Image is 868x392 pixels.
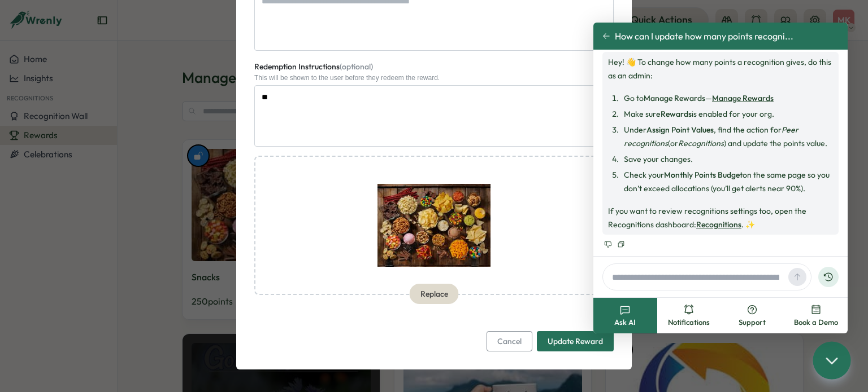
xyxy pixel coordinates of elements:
[794,318,838,328] span: Book a Demo
[678,138,724,148] em: Recognitions
[420,284,448,303] span: Replace
[661,109,692,119] strong: Rewards
[644,93,705,103] strong: Manage Rewards
[593,298,657,333] button: Ask AI
[340,61,373,72] span: (optional)
[497,332,522,351] span: Cancel
[646,125,714,135] strong: Assign Point Values
[657,298,721,333] button: Notifications
[614,318,636,328] span: Ask AI
[615,31,793,41] span: How can I update how many points recogni...
[668,318,710,328] span: Notifications
[602,31,793,41] button: How can I update how many points recogni...
[664,170,743,180] strong: Monthly Points Budget
[721,298,784,333] button: Support
[616,239,626,249] button: Copy to clipboard
[620,152,833,166] li: Save your changes.
[784,298,848,333] button: Book a Demo
[608,204,833,231] p: If you want to review recognitions settings too, open the Recognitions dashboard: . ✨
[254,74,614,82] div: This will be shown to the user before they redeem the reward.
[620,168,833,195] li: Check your on the same page so you don’t exceed allocations (you’ll get alerts near 90%).
[620,123,833,150] li: Under , find the action for (or ) and update the points value.
[620,91,833,105] li: Go to —
[624,125,798,148] em: Peer recognitions
[254,61,373,72] span: Redemption Instructions
[696,219,741,230] a: Recognitions
[537,331,614,351] button: Update Reward
[410,284,459,304] button: Replace
[712,93,774,103] a: Manage Rewards
[487,331,532,351] button: Cancel
[620,107,833,121] li: Make sure is enabled for your org.
[548,332,603,351] span: Update Reward
[739,318,766,328] span: Support
[608,55,833,82] p: Hey! 👋 To change how many points a recognition gives, do this as an admin:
